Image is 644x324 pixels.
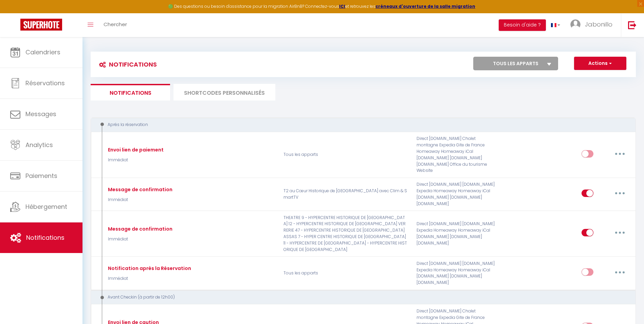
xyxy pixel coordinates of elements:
[25,110,56,118] span: Messages
[412,260,501,286] div: Direct [DOMAIN_NAME] [DOMAIN_NAME] Expedia Homeaway Homeaway iCal [DOMAIN_NAME] [DOMAIN_NAME] [DO...
[97,122,619,128] div: Après la réservation
[20,19,62,31] img: Super Booking
[25,48,60,56] span: Calendriers
[570,19,581,30] img: ...
[339,3,345,9] a: ICI
[106,157,164,163] p: Immédiat
[25,141,53,149] span: Analytics
[96,57,157,72] h3: Notifications
[106,197,172,203] p: Immédiat
[106,146,164,154] div: Envoi lien de paiement
[628,21,637,29] img: logout
[279,260,412,286] p: Tous les apparts
[412,181,501,207] div: Direct [DOMAIN_NAME] [DOMAIN_NAME] Expedia Homeaway Homeaway iCal [DOMAIN_NAME] [DOMAIN_NAME] [DO...
[98,13,132,37] a: Chercher
[499,19,546,31] button: Besoin d'aide ?
[375,3,475,9] a: créneaux d'ouverture de la salle migration
[279,181,412,207] p: T2 au Cœur Historique de [GEOGRAPHIC_DATA] avec Clim & SmartTV
[106,225,172,233] div: Message de confirmation
[412,136,501,174] div: Direct [DOMAIN_NAME] Chalet montagne Expedia Gite de France Homeaway Homeaway iCal [DOMAIN_NAME] ...
[106,236,172,242] p: Immédiat
[279,215,412,253] p: THEATRE 9 - HYPERCENTRE HISTORIQUE DE [GEOGRAPHIC_DATA] 12 - HYPERCENTRE HISTORIQUE DE [GEOGRAPHI...
[412,215,501,253] div: Direct [DOMAIN_NAME] [DOMAIN_NAME] Expedia Homeaway Homeaway iCal [DOMAIN_NAME] [DOMAIN_NAME] [DO...
[565,13,621,37] a: ... Jabonillo
[25,202,67,211] span: Hébergement
[5,3,26,23] button: Ouvrir le widget de chat LiveChat
[97,294,619,301] div: Avant Checkin (à partir de 12h00)
[104,21,127,28] span: Chercher
[574,57,626,70] button: Actions
[106,275,191,282] p: Immédiat
[279,136,412,174] p: Tous les apparts
[26,233,65,242] span: Notifications
[585,20,612,29] span: Jabonillo
[25,79,65,87] span: Réservations
[106,186,172,193] div: Message de confirmation
[173,84,275,101] li: SHORTCODES PERSONNALISÉS
[91,84,170,101] li: Notifications
[25,172,57,180] span: Paiements
[106,265,191,272] div: Notification après la Réservation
